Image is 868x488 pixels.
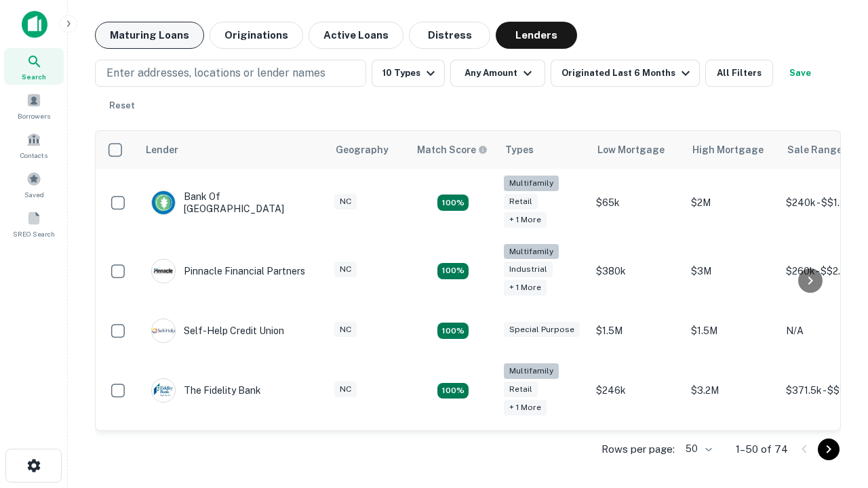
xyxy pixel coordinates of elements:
[800,336,868,401] iframe: Chat Widget
[18,110,50,121] span: Borrowers
[680,439,714,459] div: 50
[334,322,357,338] div: NC
[589,169,684,237] td: $65k
[597,142,665,158] div: Low Mortgage
[151,378,261,403] div: The Fidelity Bank
[497,131,589,169] th: Types
[589,131,684,169] th: Low Mortgage
[4,127,64,163] a: Contacts
[20,150,47,161] span: Contacts
[4,166,64,203] a: Saved
[684,305,779,357] td: $1.5M
[437,195,469,211] div: Matching Properties: 17, hasApolloMatch: undefined
[409,131,497,169] th: Capitalize uses an advanced AI algorithm to match your search with the best lender. The match sco...
[504,382,538,397] div: Retail
[210,22,303,49] button: Originations
[151,319,284,343] div: Self-help Credit Union
[684,357,779,425] td: $3.2M
[24,189,44,200] span: Saved
[4,87,64,124] a: Borrowers
[334,262,357,277] div: NC
[504,363,559,379] div: Multifamily
[152,191,175,214] img: picture
[146,142,178,158] div: Lender
[589,357,684,425] td: $246k
[372,60,445,87] button: 10 Types
[334,194,357,209] div: NC
[13,228,55,239] span: SREO Search
[496,22,577,49] button: Lenders
[328,131,409,169] th: Geography
[684,237,779,306] td: $3M
[152,319,175,342] img: picture
[504,322,580,338] div: Special Purpose
[106,65,325,81] p: Enter addresses, locations or lender names
[505,142,534,158] div: Types
[151,259,305,283] div: Pinnacle Financial Partners
[684,131,779,169] th: High Mortgage
[152,379,175,402] img: picture
[151,190,314,215] div: Bank Of [GEOGRAPHIC_DATA]
[504,212,547,228] div: + 1 more
[409,22,490,49] button: Distress
[504,400,547,415] div: + 1 more
[417,142,488,157] div: Capitalize uses an advanced AI algorithm to match your search with the best lender. The match sco...
[818,439,840,460] button: Go to next page
[417,142,485,157] h6: Match Score
[138,131,328,169] th: Lender
[152,260,175,283] img: picture
[561,65,694,81] div: Originated Last 6 Months
[551,60,700,87] button: Originated Last 6 Months
[504,262,553,277] div: Industrial
[437,383,469,399] div: Matching Properties: 10, hasApolloMatch: undefined
[692,142,764,158] div: High Mortgage
[589,237,684,306] td: $380k
[504,244,559,260] div: Multifamily
[22,11,47,38] img: capitalize-icon.png
[100,92,144,119] button: Reset
[705,60,773,87] button: All Filters
[4,48,64,85] a: Search
[736,441,788,457] p: 1–50 of 74
[95,22,204,49] button: Maturing Loans
[504,280,547,296] div: + 1 more
[22,71,46,82] span: Search
[95,60,366,87] button: Enter addresses, locations or lender names
[504,176,559,191] div: Multifamily
[4,205,64,242] a: SREO Search
[601,441,675,457] p: Rows per page:
[589,305,684,357] td: $1.5M
[504,194,538,209] div: Retail
[437,263,469,279] div: Matching Properties: 14, hasApolloMatch: undefined
[787,142,842,158] div: Sale Range
[450,60,545,87] button: Any Amount
[437,323,469,339] div: Matching Properties: 11, hasApolloMatch: undefined
[684,169,779,237] td: $2M
[334,382,357,397] div: NC
[309,22,403,49] button: Active Loans
[778,60,822,87] button: Save your search to get updates of matches that match your search criteria.
[336,142,389,158] div: Geography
